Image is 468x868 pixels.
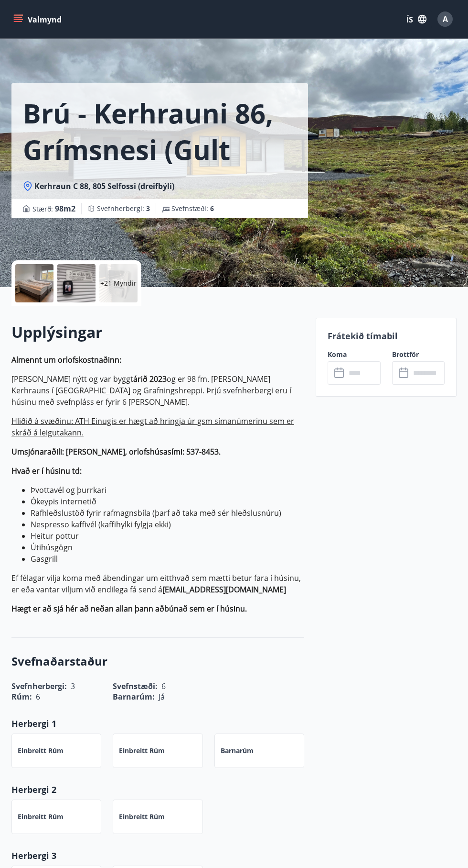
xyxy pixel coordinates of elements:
font: Valmynd [28,14,62,25]
font: Koma [328,350,347,359]
font: Barnarúm [221,746,254,755]
font: 6 [36,691,40,702]
font: +21 Myndir [100,278,137,288]
font: Ef félagar vilja koma með ábendingar um eitthvað sem mætti ​​betur fara í húsinu, er eða vantar v... [11,573,301,595]
font: Kerhraun C 88, 805 Selfossi (dreifbýli) [34,181,174,191]
font: : [51,204,53,213]
font: Rúm [11,691,30,702]
font: Herbergi 1 [11,718,56,729]
font: ÍS [406,14,413,25]
button: ÍS [401,10,432,28]
font: 6 [210,204,214,213]
font: Hægt er að sjá hér að neðan allan þann aðbúnað sem er í húsinu. [11,603,247,614]
font: Þvottavél og þurrkari [31,485,106,495]
font: Barnarúm [113,691,152,702]
font: 98 [55,203,64,214]
font: Ókeypis internetið [31,496,96,507]
font: Einbreitt rúm [119,746,165,755]
font: Svefnstæði [171,204,206,213]
font: Hvað er í húsinu td: [11,466,82,476]
font: : [152,691,155,702]
font: Svefnherbergi [97,204,142,213]
font: 3 [146,204,150,213]
button: A [434,8,457,31]
font: Einbreitt rúm [18,746,64,755]
font: Nespresso kaffivél (kaffihylki fylgja ekki) [31,519,171,530]
font: Umsjónaraðili: [PERSON_NAME], orlofshúsasími: 537-8453. [11,446,221,457]
font: : [206,204,208,213]
font: Hliðið á svæðinu: ATH Einugis er hægt að hringja úr gsm símanúmerinu sem er skráð á leigutakann. [11,416,294,438]
button: matseðill [11,11,65,28]
font: m2 [64,203,75,214]
font: [EMAIL_ADDRESS][DOMAIN_NAME] [162,584,286,595]
font: og er 98 fm. [PERSON_NAME] Kerhrauns í [GEOGRAPHIC_DATA] og Grafningshreppi. Þrjú svefnherbergi e... [11,374,291,407]
font: Útihúsgögn [31,542,73,553]
font: Svefnaðarstaður [11,653,107,669]
font: Herbergi 3 [11,850,56,861]
font: Já [159,691,165,702]
font: Herbergi 2 [11,784,56,795]
font: Einbreitt rúm [119,812,165,821]
font: Upplýsingar [11,322,103,342]
font: Frátekið tímabil [328,330,398,342]
font: Rafhleðslustöð fyrir rafmagnsbíla (þarf að taka með sér hleðslusnúru) [31,508,281,518]
font: [PERSON_NAME] nýtt og var byggt [11,374,133,384]
font: Brú - Kerhrauni 86, Grímsnesi (gult hús) [23,95,273,204]
font: Gasgrill [31,554,58,564]
font: Einbreitt rúm [18,812,64,821]
font: Heitur pottur [31,531,79,541]
font: A [443,14,448,24]
font: árið 2023 [133,374,167,384]
font: : [30,691,32,702]
font: Stærð [32,204,51,213]
font: : [142,204,144,213]
font: Almennt um orlofskostnaðinn: [11,355,121,365]
font: Brottför [392,350,419,359]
